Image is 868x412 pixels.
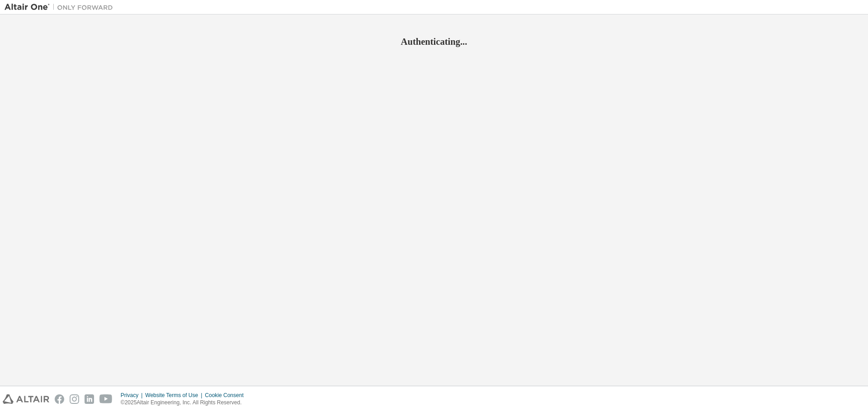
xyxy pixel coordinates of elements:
img: Altair One [5,3,118,12]
img: facebook.svg [55,394,64,404]
div: Website Terms of Use [145,392,205,399]
h2: Authenticating... [5,36,863,47]
img: linkedin.svg [85,394,94,404]
img: altair_logo.svg [3,394,49,404]
img: youtube.svg [99,394,113,404]
div: Privacy [121,392,145,399]
div: Cookie Consent [205,392,249,399]
img: instagram.svg [70,394,79,404]
p: © 2025 Altair Engineering, Inc. All Rights Reserved. [121,399,249,407]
